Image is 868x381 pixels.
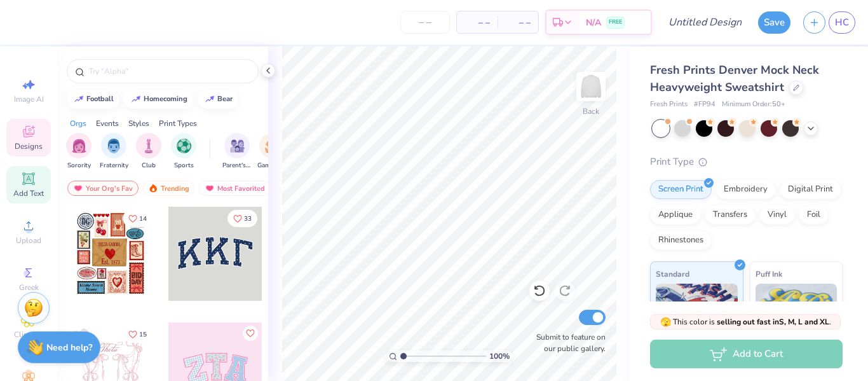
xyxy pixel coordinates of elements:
[243,326,258,341] button: Like
[171,133,196,170] button: filter button
[171,133,196,170] div: filter for Sports
[142,161,156,170] span: Club
[136,133,161,170] div: filter for Club
[650,231,712,250] div: Rhinestones
[205,184,215,193] img: most_fav.gif
[144,95,187,102] div: homecoming
[583,106,599,117] div: Back
[578,74,604,99] img: Back
[705,205,756,225] div: Transfers
[660,316,671,328] span: 🫣
[756,267,782,281] span: Puff Ink
[505,16,531,29] span: – –
[100,133,128,170] button: filter button
[73,184,83,193] img: most_fav.gif
[107,139,121,153] img: Fraternity Image
[217,95,233,102] div: bear
[799,205,829,225] div: Foil
[88,65,250,78] input: Try "Alpha"
[835,15,849,30] span: HC
[199,181,271,196] div: Most Favorited
[14,94,44,104] span: Image AI
[66,133,92,170] button: filter button
[131,95,141,103] img: trend_line.gif
[205,95,215,103] img: trend_line.gif
[13,188,44,198] span: Add Text
[198,90,238,109] button: bear
[650,99,688,110] span: Fresh Prints
[86,95,114,102] div: football
[19,282,39,293] span: Greek
[174,161,194,170] span: Sports
[139,216,147,222] span: 14
[66,133,92,170] div: filter for Sorority
[67,161,91,170] span: Sorority
[758,11,790,34] button: Save
[230,139,245,153] img: Parent's Weekend Image
[67,90,119,109] button: football
[829,11,855,34] a: HC
[257,133,287,170] div: filter for Game Day
[72,139,86,153] img: Sorority Image
[74,95,84,103] img: trend_line.gif
[222,133,252,170] div: filter for Parent's Weekend
[609,18,622,27] span: FREE
[128,118,149,129] div: Styles
[159,118,197,129] div: Print Types
[136,133,161,170] button: filter button
[265,139,280,153] img: Game Day Image
[124,90,193,109] button: homecoming
[96,118,119,129] div: Events
[177,139,191,153] img: Sports Image
[717,317,829,327] strong: selling out fast in S, M, L and XL
[756,284,837,347] img: Puff Ink
[123,326,153,343] button: Like
[46,342,92,354] strong: Need help?
[656,284,738,347] img: Standard
[227,210,257,227] button: Like
[70,118,86,129] div: Orgs
[222,161,252,170] span: Parent's Weekend
[650,62,819,95] span: Fresh Prints Denver Mock Neck Heavyweight Sweatshirt
[100,133,128,170] div: filter for Fraternity
[465,16,490,29] span: – –
[257,133,287,170] button: filter button
[222,133,252,170] button: filter button
[722,99,785,110] span: Minimum Order: 50 +
[6,329,51,350] span: Clipart & logos
[489,350,510,362] span: 100 %
[660,316,831,328] span: This color is .
[257,161,287,170] span: Game Day
[15,141,43,151] span: Designs
[780,180,841,199] div: Digital Print
[650,180,712,199] div: Screen Print
[656,267,689,281] span: Standard
[67,181,139,196] div: Your Org's Fav
[658,10,752,35] input: Untitled Design
[400,11,450,34] input: – –
[715,180,776,199] div: Embroidery
[529,331,606,354] label: Submit to feature on our public gallery.
[100,161,128,170] span: Fraternity
[148,184,158,193] img: trending.gif
[123,210,153,227] button: Like
[139,331,147,338] span: 15
[650,155,843,169] div: Print Type
[16,235,41,246] span: Upload
[586,16,601,29] span: N/A
[650,205,701,225] div: Applique
[244,216,252,222] span: 33
[694,99,715,110] span: # FP94
[142,139,156,153] img: Club Image
[142,181,195,196] div: Trending
[759,205,795,225] div: Vinyl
